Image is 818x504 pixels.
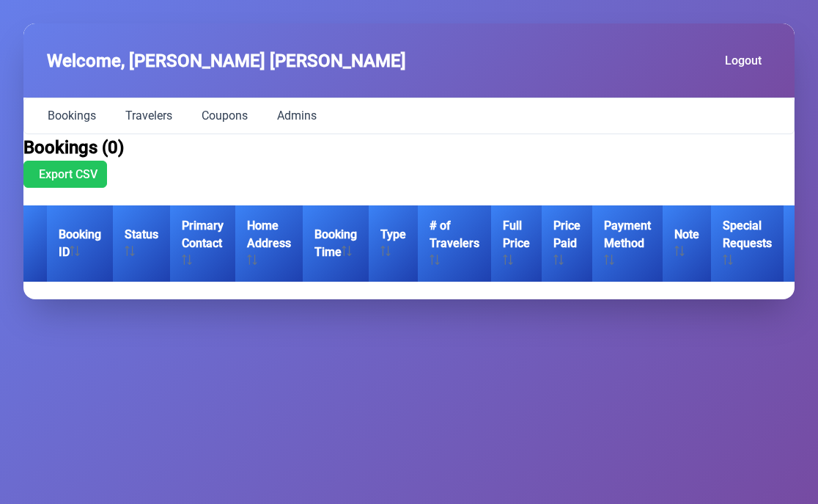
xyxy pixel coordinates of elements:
[170,205,235,282] th: Primary Contact
[47,48,406,74] span: Welcome, [PERSON_NAME] [PERSON_NAME]
[303,205,369,282] th: Booking Time
[710,47,771,74] button: Logout
[262,104,325,128] a: Admins
[418,205,491,282] th: # of Travelers
[47,205,113,282] th: Booking ID
[235,205,303,282] th: Home Address
[113,205,170,282] th: Status
[111,104,181,128] a: Travelers
[277,110,317,122] span: Admins
[39,167,97,181] span: Export CSV
[23,134,795,161] h2: Bookings (0)
[187,104,257,128] a: Coupons
[542,205,592,282] th: Price Paid
[202,110,248,122] span: Coupons
[369,205,418,282] th: Type
[592,205,663,282] th: Payment Method
[125,110,172,122] span: Travelers
[725,54,762,67] span: Logout
[663,205,711,282] th: Note
[48,110,96,122] span: Bookings
[23,161,107,188] button: Export CSV
[491,205,542,282] th: Full Price
[33,104,105,128] a: Bookings
[711,205,784,282] th: Special Requests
